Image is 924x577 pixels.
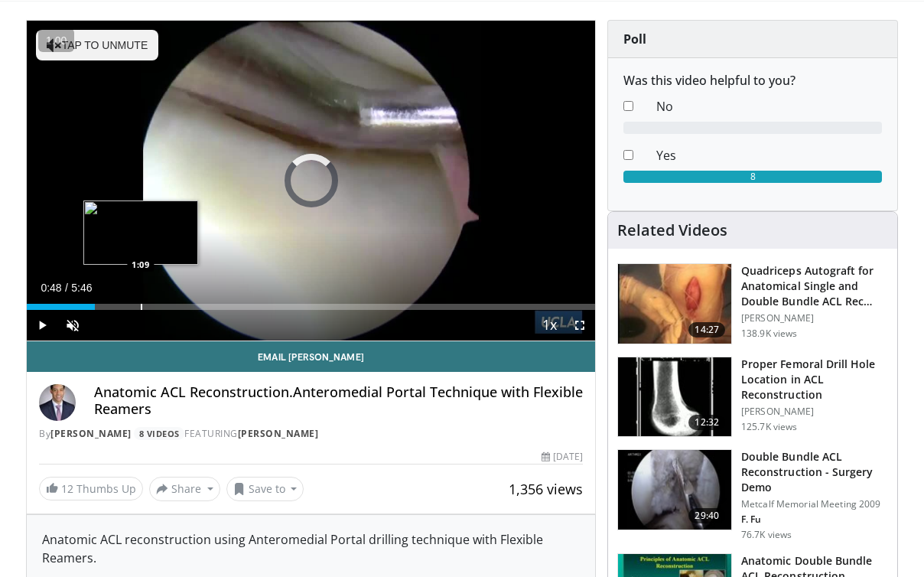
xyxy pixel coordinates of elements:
h4: Anatomic ACL Reconstruction.Anteromedial Portal Technique with Flexible Reamers [94,384,583,417]
a: 12:32 Proper Femoral Drill Hole Location in ACL Reconstruction [PERSON_NAME] 125.7K views [617,357,888,438]
div: By FEATURING [39,427,583,441]
img: 281064_0003_1.png.150x105_q85_crop-smart_upscale.jpg [618,264,731,344]
video-js: Video Player [27,21,595,341]
span: 1,356 views [509,480,583,498]
p: F. Fu [741,513,888,526]
h6: Was this video helpful to you? [623,73,882,88]
img: image.jpeg [83,200,198,265]
h3: Quadriceps Autograft for Anatomical Single and Double Bundle ACL Rec… [741,263,888,309]
dd: Yes [645,146,893,165]
p: Metcalf Memorial Meeting 2009 [741,498,888,510]
a: [PERSON_NAME] [238,427,319,440]
button: Fullscreen [564,310,595,341]
p: 125.7K views [741,421,797,433]
button: Play [27,310,57,341]
a: 14:27 Quadriceps Autograft for Anatomical Single and Double Bundle ACL Rec… [PERSON_NAME] 138.9K ... [617,263,888,344]
h3: Double Bundle ACL Reconstruction - Surgery Demo [741,449,888,495]
a: 8 Videos [134,427,184,440]
p: 76.7K views [741,529,792,541]
span: / [65,282,68,294]
span: 12 [61,481,73,496]
img: ffu_3.png.150x105_q85_crop-smart_upscale.jpg [618,450,731,530]
h4: Related Videos [617,221,727,240]
img: Avatar [39,384,76,421]
a: 29:40 Double Bundle ACL Reconstruction - Surgery Demo Metcalf Memorial Meeting 2009 F. Fu 76.7K v... [617,449,888,541]
button: Share [149,477,220,501]
strong: Poll [623,31,646,47]
h3: Proper Femoral Drill Hole Location in ACL Reconstruction [741,357,888,403]
p: [PERSON_NAME] [741,312,888,324]
div: 8 [623,171,882,183]
span: 5:46 [71,282,92,294]
a: [PERSON_NAME] [50,427,132,440]
span: 0:48 [41,282,61,294]
dd: No [645,97,893,116]
div: [DATE] [542,450,583,464]
a: Email [PERSON_NAME] [27,341,595,372]
p: 138.9K views [741,328,797,340]
span: 14:27 [688,322,725,337]
button: Playback Rate [534,310,564,341]
img: Title_01_100001165_3.jpg.150x105_q85_crop-smart_upscale.jpg [618,357,731,437]
p: [PERSON_NAME] [741,406,888,418]
button: Save to [226,477,304,501]
button: Unmute [57,310,88,341]
div: Progress Bar [27,304,595,310]
div: Anatomic ACL reconstruction using Anteromedial Portal drilling technique with Flexible Reamers. [42,530,580,567]
span: 12:32 [688,415,725,430]
span: 29:40 [688,508,725,523]
a: 12 Thumbs Up [39,477,143,500]
button: Tap to unmute [36,30,158,60]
